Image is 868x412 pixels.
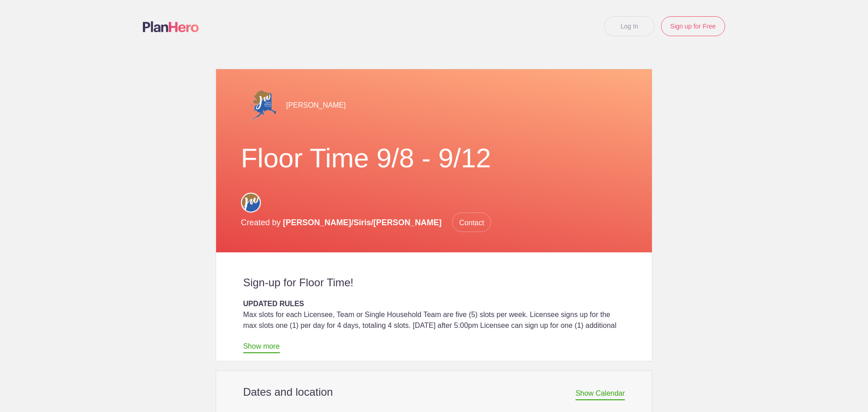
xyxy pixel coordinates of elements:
img: Logo main planhero [143,21,199,32]
p: Created by [241,213,491,232]
h2: Dates and location [243,385,625,399]
span: Show Calendar [576,389,625,400]
h2: Sign-up for Floor Time! [243,276,625,289]
strong: UPDATED RULES [243,300,304,308]
img: Alaska jw logo transparent [241,88,277,124]
a: Show more [243,342,280,353]
a: Sign up for Free [661,16,725,36]
img: Circle for social [241,193,261,213]
div: [PERSON_NAME] [241,87,627,124]
h1: Floor Time 9/8 - 9/12 [241,142,627,175]
a: Log In [604,16,655,36]
div: Max slots for each Licensee, Team or Single Household Team are five (5) slots per week. Licensee ... [243,309,625,353]
span: Contact [452,213,491,232]
span: [PERSON_NAME]/Siris/[PERSON_NAME] [283,218,442,227]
